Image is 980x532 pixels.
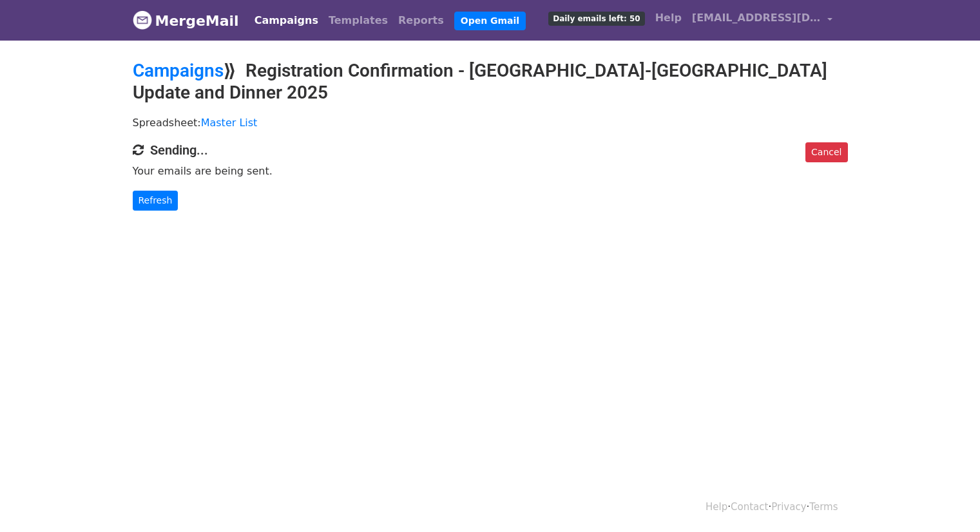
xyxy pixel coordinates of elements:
img: MergeMail logo [133,10,152,30]
h2: ⟫ Registration Confirmation - [GEOGRAPHIC_DATA]-[GEOGRAPHIC_DATA] Update and Dinner 2025 [133,60,848,103]
a: Contact [731,501,768,513]
a: Daily emails left: 50 [543,5,649,31]
a: Refresh [133,191,178,211]
span: Daily emails left: 50 [548,12,644,26]
a: Campaigns [249,8,323,33]
a: Templates [323,8,393,33]
a: Cancel [805,142,847,162]
p: Spreadsheet: [133,116,848,129]
a: Privacy [771,501,806,513]
a: Help [706,501,727,513]
a: Open Gmail [454,12,526,30]
span: [EMAIL_ADDRESS][DOMAIN_NAME] [692,10,821,26]
a: Help [650,5,687,31]
h4: Sending... [133,142,848,158]
a: Master List [201,117,258,129]
a: [EMAIL_ADDRESS][DOMAIN_NAME] [687,5,838,35]
a: MergeMail [133,7,239,34]
a: Campaigns [133,60,224,81]
p: Your emails are being sent. [133,164,848,178]
a: Terms [809,501,838,513]
a: Reports [393,8,449,33]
